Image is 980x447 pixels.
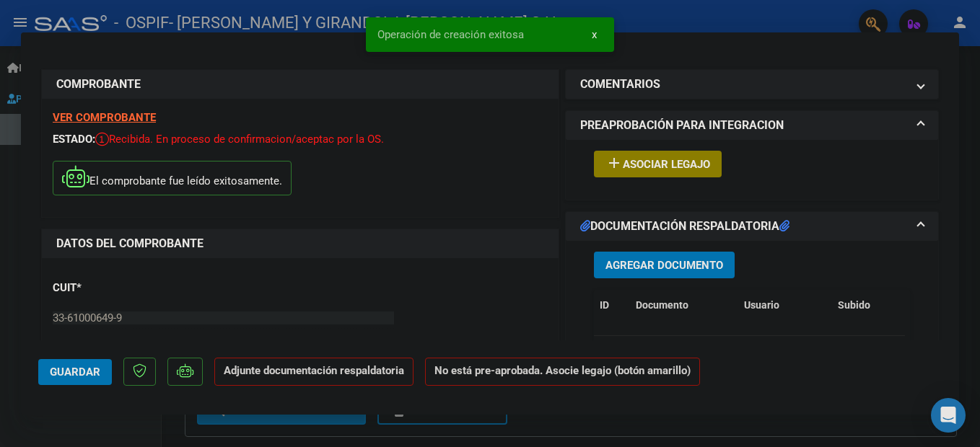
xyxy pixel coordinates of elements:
[38,359,112,385] button: Guardar
[580,117,784,134] h1: PREAPROBACIÓN PARA INTEGRACION
[56,77,141,91] strong: COMPROBANTE
[53,111,156,124] a: VER COMPROBANTE
[377,27,524,42] span: Operación de creación exitosa
[605,259,723,272] span: Agregar Documento
[838,299,870,311] span: Subido
[53,161,292,196] p: El comprobante fue leído exitosamente.
[744,299,779,311] span: Usuario
[636,299,688,311] span: Documento
[594,290,630,321] datatable-header-cell: ID
[50,366,100,379] span: Guardar
[566,140,938,200] div: PREAPROBACIÓN PARA INTEGRACION
[425,358,700,386] strong: No está pre-aprobada. Asocie legajo (botón amarillo)
[580,22,608,48] button: x
[605,154,623,172] mat-icon: add
[566,70,938,99] mat-expansion-panel-header: COMENTARIOS
[594,336,905,372] div: No data to display
[53,280,201,296] p: CUIT
[594,252,735,278] button: Agregar Documento
[931,398,966,433] div: Open Intercom Messenger
[580,218,789,235] h1: DOCUMENTACIÓN RESPALDATORIA
[224,364,404,377] strong: Adjunte documentación respaldatoria
[592,28,597,41] span: x
[580,76,660,93] h1: COMENTARIOS
[566,111,938,140] mat-expansion-panel-header: PREAPROBACIÓN PARA INTEGRACION
[738,290,832,321] datatable-header-cell: Usuario
[630,290,738,321] datatable-header-cell: Documento
[56,236,204,250] strong: DATOS DEL COMPROBANTE
[832,290,904,321] datatable-header-cell: Subido
[623,158,710,171] span: Asociar Legajo
[95,133,384,146] span: Recibida. En proceso de confirmacion/aceptac por la OS.
[904,290,976,321] datatable-header-cell: Acción
[600,299,609,311] span: ID
[566,212,938,241] mat-expansion-panel-header: DOCUMENTACIÓN RESPALDATORIA
[53,133,95,146] span: ESTADO:
[594,151,722,177] button: Asociar Legajo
